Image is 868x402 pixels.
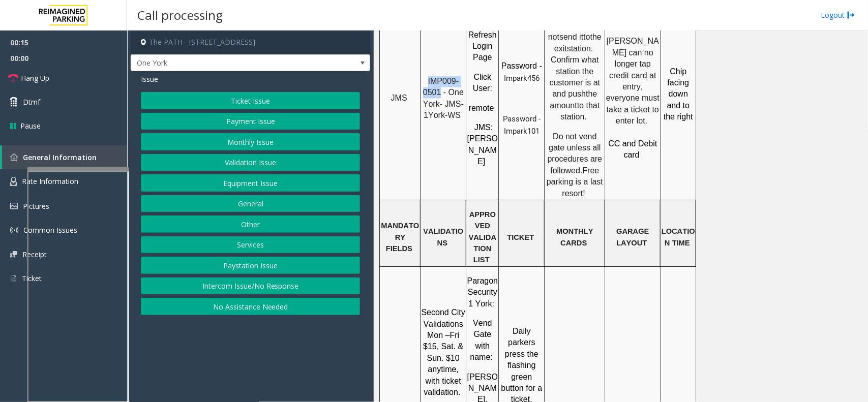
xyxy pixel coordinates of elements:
button: No Assistance Needed [141,298,360,315]
span: JMS: [PERSON_NAME] [467,123,498,166]
span: CC and Debit card [608,139,660,159]
span: GARAGE LAYOUT [616,227,651,246]
span: Common Issues [23,225,77,235]
button: Validation Issue [141,154,360,171]
span: : [490,84,492,92]
span: One York [131,55,322,71]
span: Password - Impark101 [503,114,543,136]
button: Paystation Issue [141,257,360,274]
span: Impark456 [504,74,540,83]
button: Equipment Issue [141,174,360,192]
span: Free parking is a last resort! [547,166,606,198]
span: the amount [550,89,599,109]
span: Do not vend gate unless all procedures are followed [548,132,605,175]
span: General Information [23,152,97,162]
button: Monthly Issue [141,133,360,150]
span: MANDATORY FIELDS [381,222,419,253]
span: LOCATION TIME [662,227,695,246]
button: Ticket Issue [141,92,360,109]
img: 'icon' [10,251,17,258]
span: JMS [391,94,407,102]
span: to that station. [560,101,602,121]
span: to [583,33,590,41]
span: Chip facing down and to the right [664,67,693,121]
span: APPROVED VALIDATION LIST [469,210,497,264]
a: Logout [821,10,855,20]
span: Dtmf [23,97,40,107]
span: TICKET [507,233,534,241]
img: 'icon' [10,177,17,186]
span: Pictures [23,201,49,211]
span: VALIDATIONS [423,227,463,246]
span: Click User [473,73,494,92]
img: 'icon' [10,153,18,161]
span: Receipt [22,250,47,259]
span: send it [559,33,583,41]
span: Ticket [22,273,42,283]
span: Vend Gate with name: [470,319,494,361]
button: Services [141,236,360,254]
span: IMP009-0501 - One York- JMS-1York-WS [423,77,466,119]
img: 'icon' [10,203,18,209]
span: Paragon Security 1 York: [467,276,500,308]
img: logout [847,10,855,20]
span: the exit [554,33,604,52]
span: Second City Validations Mon –Fri $15, Sat. & Sun. $10 anytime, with ticket validation. [422,308,468,396]
h4: The PATH - [STREET_ADDRESS] [131,30,370,54]
span: Refresh Login Page [468,30,499,62]
span: Hang Up [21,73,49,83]
img: 'icon' [10,274,17,283]
img: 'icon' [10,226,18,234]
span: Rate Information [22,176,78,186]
span: Password - [501,61,542,70]
span: Pause [20,120,41,131]
span: . [580,166,582,175]
button: General [141,195,360,212]
button: Other [141,215,360,233]
span: MONTHLY CARDS [556,227,595,246]
span: [PERSON_NAME] can no longer tap credit card at entry, everyone must take a ticket to enter lot. [606,37,662,125]
a: General Information [2,145,127,169]
button: Payment Issue [141,113,360,130]
span: station. Confirm what station the customer is at and push [550,44,603,99]
h3: Call processing [132,3,228,27]
span: Issue [141,74,158,84]
button: Intercom Issue/No Response [141,277,360,295]
span: remote [469,104,494,112]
